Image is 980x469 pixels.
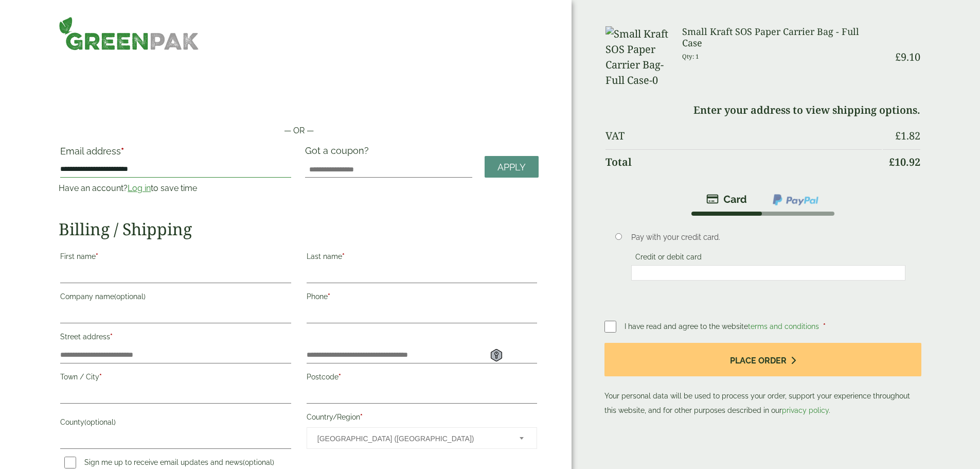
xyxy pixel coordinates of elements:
a: Log in [128,183,151,193]
span: I have read and agree to the website [625,322,821,331]
label: Postcode [307,370,537,387]
span: £ [889,155,895,169]
abbr: required [121,146,124,157]
small: Qty: 1 [682,53,699,60]
abbr: required [328,292,330,301]
bdi: 10.92 [889,155,920,169]
label: First name [60,249,291,267]
img: stripe.png [706,193,747,205]
span: (optional) [243,458,274,466]
abbr: required [99,373,102,381]
label: Country/Region [307,410,537,427]
label: Company name [60,289,291,307]
span: £ [895,50,901,64]
p: Have an account? to save time [59,182,292,195]
img: GreenPak Supplies [59,16,199,50]
button: Place order [604,343,921,376]
h3: Small Kraft SOS Paper Carrier Bag - Full Case [682,26,881,48]
span: Apply [497,162,526,173]
label: Email address [60,147,291,161]
bdi: 9.10 [895,50,920,64]
span: (optional) [84,418,116,426]
p: Pay with your credit card. [631,232,905,243]
label: Got a coupon? [305,145,373,161]
label: Phone [307,289,537,307]
abbr: required [342,252,345,260]
td: Enter your address to view shipping options. [605,98,920,123]
label: County [60,415,291,432]
a: privacy policy [782,406,829,414]
h2: Billing / Shipping [59,219,539,239]
a: terms and conditions [748,322,819,331]
th: Total [605,149,881,175]
iframe: Secure payment button frame [59,92,539,112]
input: Sign me up to receive email updates and news(optional) [64,457,76,468]
abbr: required [823,322,826,331]
p: Your personal data will be used to process your order, support your experience throughout this we... [604,343,921,418]
img: Small Kraft SOS Paper Carrier Bag-Full Case-0 [605,26,670,88]
img: ppcp-gateway.png [772,193,819,206]
span: (optional) [114,292,146,301]
abbr: required [96,252,98,260]
abbr: required [110,333,113,341]
a: Apply [485,156,539,178]
bdi: 1.82 [895,129,920,143]
label: Street address [60,329,291,347]
iframe: Secure card payment input frame [634,268,902,277]
span: Country/Region [307,427,537,449]
span: United Kingdom (UK) [317,428,506,449]
label: Credit or debit card [631,253,706,264]
th: VAT [605,124,881,148]
abbr: required [360,413,363,421]
abbr: required [338,373,341,381]
p: — OR — [59,125,539,137]
label: Town / City [60,370,291,387]
span: £ [895,129,901,143]
label: Last name [307,249,537,267]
